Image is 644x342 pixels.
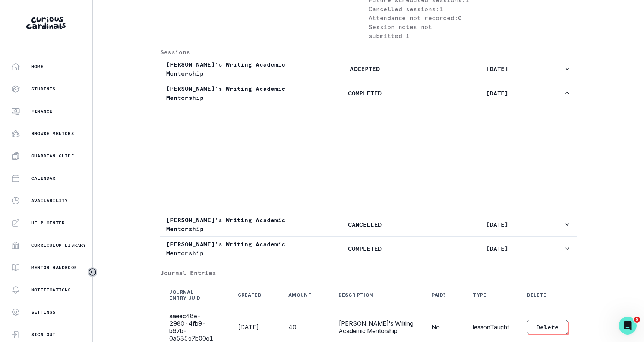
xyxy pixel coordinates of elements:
p: COMPLETED [299,89,431,98]
div: Created [238,292,261,298]
p: [DATE] [431,220,563,229]
p: Home [31,64,44,70]
p: Session notes not submitted: 1 [369,22,473,40]
div: [PERSON_NAME]'s Writing Academic MentorshipCOMPLETED[DATE] [160,105,577,212]
p: [PERSON_NAME]'s Writing Academic Mentorship [166,84,299,102]
p: Help Center [31,220,65,226]
p: Curriculum Library [31,242,86,248]
p: Journal Entries [160,268,577,277]
p: [DATE] [431,244,563,253]
p: Calendar [31,175,56,181]
p: Finance [31,108,53,114]
iframe: Intercom live chat [619,317,637,335]
p: [DATE] [431,89,563,98]
div: Paid? [432,292,446,298]
p: Guardian Guide [31,153,74,159]
span: 5 [634,317,640,323]
p: CANCELLED [299,220,431,229]
p: [PERSON_NAME]'s Writing Academic Mentorship [166,240,299,258]
div: Description [338,292,373,298]
p: [PERSON_NAME]'s Writing Academic Mentorship [166,215,299,233]
p: Sign Out [31,332,56,338]
p: [DATE] [431,64,563,73]
img: Curious Cardinals Logo [26,17,66,29]
button: [PERSON_NAME]'s Writing Academic MentorshipACCEPTED[DATE] [160,57,577,81]
div: Delete [527,292,547,298]
p: Students [31,86,56,92]
div: aaeec48e-2980-4fb9-b67b-0a535e7b00e1 [169,312,220,342]
button: [PERSON_NAME]'s Writing Academic MentorshipCANCELLED[DATE] [160,212,577,236]
p: Browse Mentors [31,131,74,137]
div: Journal Entry UUID [169,289,211,301]
p: Notifications [31,287,71,293]
button: Toggle sidebar [88,267,97,277]
button: [PERSON_NAME]'s Writing Academic MentorshipCOMPLETED[DATE] [160,237,577,261]
p: ACCEPTED [299,64,431,73]
p: Sessions [160,48,577,57]
p: COMPLETED [299,244,431,253]
p: Attendance not recorded: 0 [369,13,473,22]
p: Mentor Handbook [31,265,77,271]
p: [PERSON_NAME]'s Writing Academic Mentorship [166,60,299,78]
div: Amount [288,292,312,298]
p: Cancelled sessions: 1 [369,4,473,13]
div: Type [473,292,486,298]
p: Availability [31,198,68,204]
button: Delete [527,320,568,334]
p: Settings [31,309,56,315]
button: [PERSON_NAME]'s Writing Academic MentorshipCOMPLETED[DATE] [160,81,577,105]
